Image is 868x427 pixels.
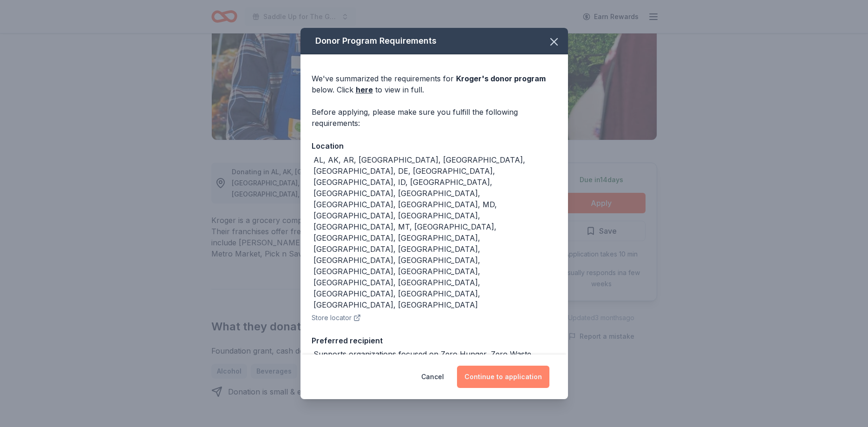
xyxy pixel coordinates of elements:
div: Location [312,140,557,152]
a: here [356,84,373,95]
div: Preferred recipient [312,335,557,347]
button: Store locator [312,312,361,323]
div: AL, AK, AR, [GEOGRAPHIC_DATA], [GEOGRAPHIC_DATA], [GEOGRAPHIC_DATA], DE, [GEOGRAPHIC_DATA], [GEOG... [313,154,557,310]
div: Donor Program Requirements [300,28,568,54]
button: Continue to application [457,366,549,388]
button: Cancel [421,366,444,388]
div: We've summarized the requirements for below. Click to view in full. [312,73,557,95]
span: Kroger 's donor program [456,74,546,83]
div: Supports organizations focused on Zero Hunger, Zero Waste, Diversity & Inclusion, Health & Nutrit... [313,348,557,371]
div: Before applying, please make sure you fulfill the following requirements: [312,106,557,129]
